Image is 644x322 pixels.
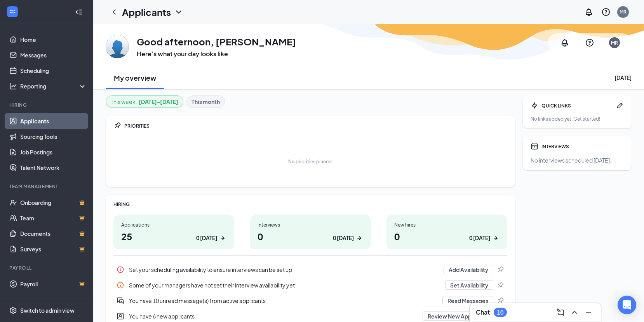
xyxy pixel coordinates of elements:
[20,63,87,78] a: Scheduling
[106,35,129,58] img: Michele Rougon
[113,293,507,308] a: DoubleChatActiveYou have 10 unread message(s) from active applicantsRead MessagesPin
[496,281,504,289] svg: Pin
[20,113,87,129] a: Applicants
[129,266,439,274] div: Set your scheduling availability to ensure interviews can be set up
[191,97,220,106] b: This month
[20,47,87,63] a: Messages
[20,210,87,226] a: TeamCrown
[386,215,507,249] a: New hires00 [DATE]ArrowRight
[20,160,87,175] a: Talent Network
[129,281,440,289] div: Some of your managers have not set their interview availability yet
[20,276,87,292] a: PayrollCrown
[174,7,183,17] svg: ChevronDown
[531,116,624,122] div: No links added yet. Get started!
[20,306,75,314] div: Switch to admin view
[611,40,618,46] div: MR
[445,280,493,290] button: Set Availability
[496,266,504,274] svg: Pin
[444,265,493,274] button: Add Availability
[139,97,178,106] b: [DATE] - [DATE]
[113,262,507,277] div: Set your scheduling availability to ensure interviews can be set up
[333,234,354,242] div: 0 [DATE]
[250,215,371,249] a: Interviews00 [DATE]ArrowRight
[20,32,87,47] a: Home
[129,297,438,305] div: You have 10 unread message(s) from active applicants
[20,226,87,241] a: DocumentsCrown
[111,97,178,106] div: This week :
[616,102,624,109] svg: Pen
[394,222,500,228] div: New hires
[121,230,226,243] h1: 25
[584,308,593,317] svg: Minimize
[618,296,636,314] div: Open Intercom Messenger
[568,306,581,319] button: ChevronUp
[122,5,171,19] h1: Applicants
[9,183,85,190] div: Team Management
[20,241,87,257] a: SurveysCrown
[75,8,83,16] svg: Collapse
[469,234,490,242] div: 0 [DATE]
[585,38,594,47] svg: QuestionInfo
[476,308,490,317] h3: Chat
[114,73,156,83] h2: My overview
[117,281,124,289] svg: Info
[620,9,627,15] div: MR
[258,230,363,243] h1: 0
[394,230,500,243] h1: 0
[442,296,493,305] button: Read Messages
[113,277,507,293] a: InfoSome of your managers have not set their interview availability yetSet AvailabilityPin
[113,215,234,249] a: Applications250 [DATE]ArrowRight
[556,308,565,317] svg: ComposeMessage
[117,266,124,274] svg: Info
[20,144,87,160] a: Job Postings
[9,8,16,16] svg: WorkstreamLogo
[113,277,507,293] div: Some of your managers have not set their interview availability yet
[9,82,17,90] svg: Analysis
[554,306,567,319] button: ComposeMessage
[541,143,624,150] div: INTERVIEWS
[9,306,17,314] svg: Settings
[117,312,124,320] svg: UserEntity
[113,201,507,208] div: HIRING
[531,102,538,109] svg: Bolt
[423,312,493,321] button: Review New Applicants
[355,234,363,242] svg: ArrowRight
[137,50,296,58] h3: Here’s what your day looks like
[110,7,119,17] svg: ChevronLeft
[121,222,226,228] div: Applications
[496,297,504,305] svg: Pin
[129,312,418,320] div: You have 6 new applicants
[570,308,579,317] svg: ChevronUp
[20,195,87,210] a: OnboardingCrown
[113,293,507,308] div: You have 10 unread message(s) from active applicants
[20,82,87,90] div: Reporting
[582,306,595,319] button: Minimize
[117,297,124,305] svg: DoubleChatActive
[9,102,85,108] div: Hiring
[20,129,87,144] a: Sourcing Tools
[288,158,333,165] div: No priorities pinned.
[560,38,569,47] svg: Notifications
[584,7,594,17] svg: Notifications
[601,7,611,17] svg: QuestionInfo
[219,234,226,242] svg: ArrowRight
[124,123,507,129] div: PRIORITIES
[9,265,85,271] div: Payroll
[196,234,217,242] div: 0 [DATE]
[497,309,503,316] div: 10
[137,35,296,48] h1: Good afternoon, [PERSON_NAME]
[531,156,624,164] div: No interviews scheduled [DATE].
[614,74,632,81] div: [DATE]
[113,262,507,277] a: InfoSet your scheduling availability to ensure interviews can be set upAdd AvailabilityPin
[113,122,121,130] svg: Pin
[492,234,500,242] svg: ArrowRight
[531,142,538,150] svg: Calendar
[541,102,613,109] div: QUICK LINKS
[258,222,363,228] div: Interviews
